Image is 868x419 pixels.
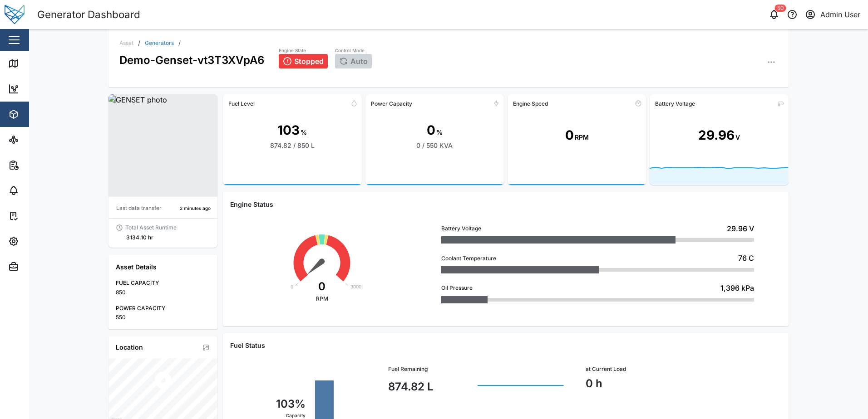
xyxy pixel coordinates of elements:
[24,236,56,246] div: Settings
[441,284,473,292] div: Oil Pressure
[436,127,443,137] div: %
[586,375,761,392] div: 0 h
[388,365,564,374] div: Fuel Remaining
[301,127,307,137] div: %
[279,47,328,54] div: Engine State
[441,254,496,263] div: Coolant Temperature
[228,100,255,107] div: Fuel Level
[180,205,211,212] div: 2 minutes ago
[738,253,754,264] div: 76 C
[116,288,210,297] div: 850
[37,7,140,23] div: Generator Dashboard
[119,46,264,68] div: Demo-Genset-vt3T3XVpA6
[116,279,210,287] div: FUEL CAPACITY
[308,278,335,295] div: 0
[24,185,52,195] div: Alarms
[24,84,64,94] div: Dashboard
[24,58,44,68] div: Map
[116,342,143,352] div: Location
[138,40,140,46] div: /
[24,109,52,119] div: Assets
[820,9,860,20] div: Admin User
[350,57,368,65] span: Auto
[276,395,306,412] div: 103%
[24,211,49,221] div: Tasks
[655,100,695,107] div: Battery Voltage
[565,126,574,145] div: 0
[427,121,435,140] div: 0
[586,365,761,374] div: at Current Load
[277,121,300,140] div: 103
[152,370,174,395] div: Map marker
[230,200,781,209] div: Engine Status
[441,224,481,233] div: Battery Voltage
[24,262,50,272] div: Admin
[371,100,412,107] div: Power Capacity
[350,284,361,290] text: 3000
[116,304,210,313] div: POWER CAPACITY
[145,40,174,46] a: Generators
[178,40,181,46] div: /
[116,262,210,272] div: Asset Details
[388,378,474,395] div: 874.82 L
[294,57,324,65] span: Stopped
[5,5,25,24] img: Main Logo
[775,5,786,12] div: 50
[575,132,589,142] div: RPM
[804,8,861,21] button: Admin User
[720,283,754,294] div: 1,396 kPa
[513,100,548,107] div: Engine Speed
[291,284,294,290] text: 0
[727,223,754,234] div: 29.96 V
[24,160,54,170] div: Reports
[126,234,153,242] div: 3134.10 hr
[270,141,315,151] div: 874.82 / 850 L
[24,135,45,145] div: Sites
[116,204,162,213] div: Last data transfer
[116,313,210,322] div: 550
[230,341,781,351] div: Fuel Status
[335,47,372,54] div: Control Mode
[416,141,453,151] div: 0 / 550 KVA
[735,132,740,142] div: V
[125,224,177,232] div: Total Asset Runtime
[119,40,133,46] div: Asset
[108,94,217,196] img: GENSET photo
[308,295,335,303] div: RPM
[698,126,735,145] div: 29.96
